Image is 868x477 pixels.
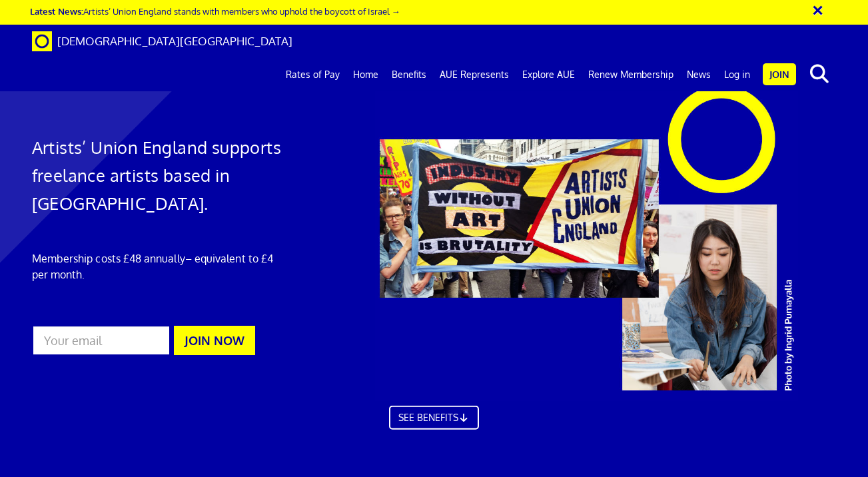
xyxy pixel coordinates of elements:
a: Renew Membership [582,58,680,91]
a: SEE BENEFITS [389,414,480,438]
a: Brand [DEMOGRAPHIC_DATA][GEOGRAPHIC_DATA] [22,25,302,58]
a: Join [763,63,796,85]
a: Log in [717,58,757,91]
a: Home [346,58,385,91]
a: Rates of Pay [279,58,346,91]
button: JOIN NOW [174,326,255,355]
a: News [680,58,717,91]
a: Benefits [385,58,433,91]
span: [DEMOGRAPHIC_DATA][GEOGRAPHIC_DATA] [57,34,292,48]
strong: Latest News: [30,5,83,17]
button: search [799,60,839,88]
a: Latest News:Artists’ Union England stands with members who uphold the boycott of Israel → [30,5,400,17]
a: Explore AUE [516,58,582,91]
a: AUE Represents [433,58,516,91]
h1: Artists’ Union England supports freelance artists based in [GEOGRAPHIC_DATA]. [32,133,287,217]
input: Your email [32,325,171,356]
p: Membership costs £48 annually – equivalent to £4 per month. [32,250,287,282]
